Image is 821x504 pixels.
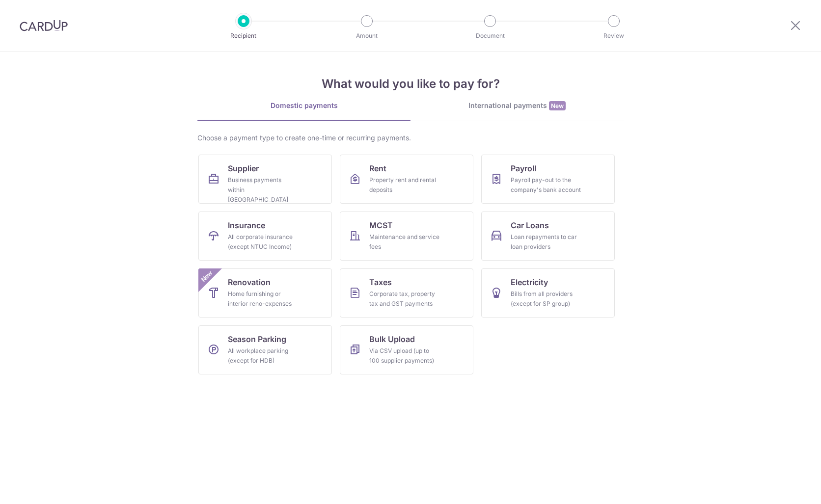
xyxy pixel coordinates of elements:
[197,101,410,110] div: Domestic payments
[198,155,332,204] a: SupplierBusiness payments within [GEOGRAPHIC_DATA]
[197,75,624,93] h4: What would you like to pay for?
[369,289,440,309] div: Corporate tax, property tax and GST payments
[511,219,549,231] span: Car Loans
[199,268,215,285] span: New
[340,212,473,261] a: MCSTMaintenance and service fees
[197,133,624,143] div: Choose a payment type to create one-time or recurring payments.
[369,219,393,231] span: MCST
[228,333,286,345] span: Season Parking
[511,232,581,252] div: Loan repayments to car loan providers
[340,268,473,318] a: TaxesCorporate tax, property tax and GST payments
[511,276,548,288] span: Electricity
[511,162,536,174] span: Payroll
[369,175,440,195] div: Property rent and rental deposits
[228,162,259,174] span: Supplier
[481,268,615,318] a: ElectricityBills from all providers (except for SP group)
[228,289,299,309] div: Home furnishing or interior reno-expenses
[511,289,581,309] div: Bills from all providers (except for SP group)
[228,346,299,366] div: All workplace parking (except for HDB)
[369,333,415,345] span: Bulk Upload
[577,31,650,41] p: Review
[481,155,615,204] a: PayrollPayroll pay-out to the company's bank account
[198,212,332,261] a: InsuranceAll corporate insurance (except NTUC Income)
[198,268,332,318] a: RenovationHome furnishing or interior reno-expensesNew
[228,232,299,252] div: All corporate insurance (except NTUC Income)
[369,232,440,252] div: Maintenance and service fees
[758,475,811,499] iframe: Opens a widget where you can find more information
[340,155,473,204] a: RentProperty rent and rental deposits
[369,346,440,366] div: Via CSV upload (up to 100 supplier payments)
[369,276,392,288] span: Taxes
[340,325,473,374] a: Bulk UploadVia CSV upload (up to 100 supplier payments)
[369,162,386,174] span: Rent
[454,31,526,41] p: Document
[20,20,68,31] img: CardUp
[228,276,271,288] span: Renovation
[410,101,624,111] div: International payments
[228,175,299,205] div: Business payments within [GEOGRAPHIC_DATA]
[228,219,265,231] span: Insurance
[207,31,280,41] p: Recipient
[330,31,403,41] p: Amount
[481,212,615,261] a: Car LoansLoan repayments to car loan providers
[198,325,332,374] a: Season ParkingAll workplace parking (except for HDB)
[511,175,581,195] div: Payroll pay-out to the company's bank account
[549,101,566,110] span: New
